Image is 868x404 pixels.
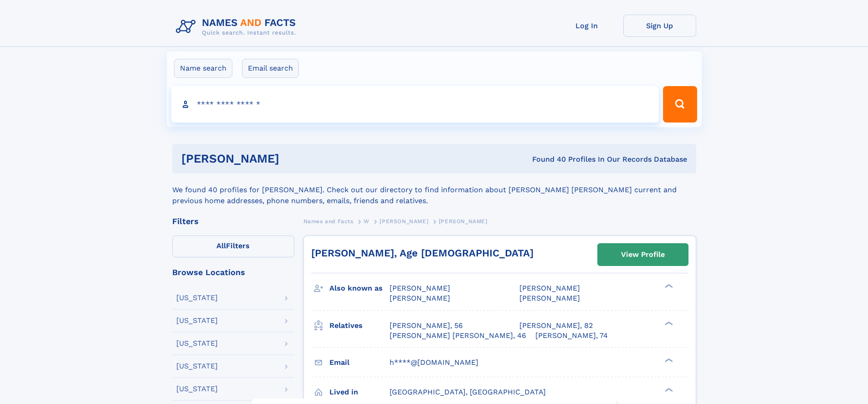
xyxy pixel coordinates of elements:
img: Logo Names and Facts [172,15,303,39]
div: Filters [172,217,294,225]
a: View Profile [598,244,688,266]
span: [GEOGRAPHIC_DATA], [GEOGRAPHIC_DATA] [390,388,546,396]
h3: Relatives [329,318,390,333]
span: [PERSON_NAME] [519,284,580,292]
h3: Also known as [329,281,390,296]
span: [PERSON_NAME] [380,218,428,225]
a: [PERSON_NAME], 82 [519,321,593,331]
input: search input [171,86,659,123]
div: Found 40 Profiles In Our Records Database [406,154,687,164]
a: [PERSON_NAME], 56 [390,321,463,331]
a: [PERSON_NAME], Age [DEMOGRAPHIC_DATA] [311,247,534,259]
span: [PERSON_NAME] [439,218,488,225]
div: We found 40 profiles for [PERSON_NAME]. Check out our directory to find information about [PERSON... [172,174,696,206]
label: Email search [242,59,299,78]
span: [PERSON_NAME] [390,294,450,302]
a: Names and Facts [303,215,354,227]
div: ❯ [663,357,673,363]
label: Name search [174,59,232,78]
div: Browse Locations [172,268,294,276]
span: W [364,218,370,225]
a: [PERSON_NAME], 74 [535,331,608,341]
div: [US_STATE] [176,363,218,370]
a: [PERSON_NAME] [PERSON_NAME], 46 [390,331,526,341]
div: [US_STATE] [176,340,218,347]
span: [PERSON_NAME] [519,294,580,302]
h3: Lived in [329,384,390,400]
label: Filters [172,235,294,257]
h3: Email [329,355,390,370]
span: All [216,241,226,250]
a: Sign Up [623,15,696,37]
div: View Profile [621,244,665,265]
span: [PERSON_NAME] [390,284,450,292]
div: ❯ [663,320,673,326]
a: [PERSON_NAME] [380,215,428,227]
h1: [PERSON_NAME] [181,153,406,164]
div: ❯ [663,387,673,393]
a: Log In [550,15,623,37]
button: Search Button [663,86,697,123]
div: [US_STATE] [176,317,218,324]
div: ❯ [663,283,673,289]
a: W [364,215,370,227]
div: [US_STATE] [176,385,218,393]
div: [US_STATE] [176,294,218,302]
